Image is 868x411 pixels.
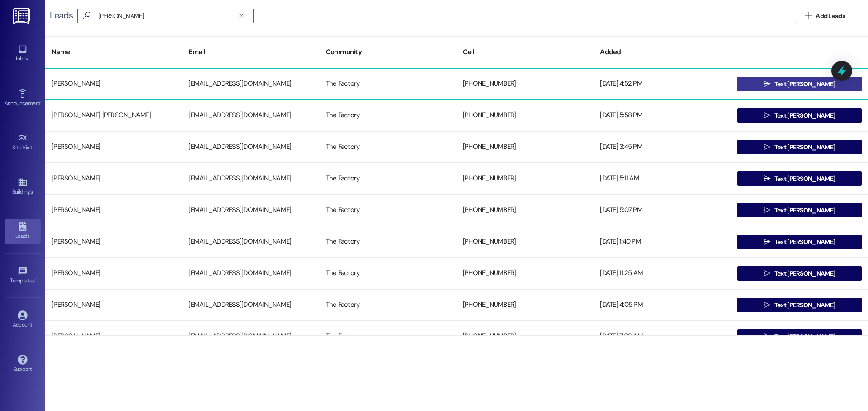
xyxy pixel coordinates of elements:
[45,296,182,314] div: [PERSON_NAME]
[99,9,234,22] input: Search name/email/community (quotes for exact match e.g. "John Smith")
[320,75,457,93] div: The Factory
[774,300,835,310] span: Text [PERSON_NAME]
[737,266,862,281] button: Text [PERSON_NAME]
[182,264,319,282] div: [EMAIL_ADDRESS][DOMAIN_NAME]
[239,12,244,19] i: 
[774,111,835,120] span: Text [PERSON_NAME]
[457,75,594,93] div: [PHONE_NUMBER]
[737,329,862,344] button: Text [PERSON_NAME]
[764,333,770,340] i: 
[320,296,457,314] div: The Factory
[45,233,182,251] div: [PERSON_NAME]
[45,201,182,219] div: [PERSON_NAME]
[45,41,182,63] div: Name
[182,170,319,188] div: [EMAIL_ADDRESS][DOMAIN_NAME]
[457,170,594,188] div: [PHONE_NUMBER]
[796,9,854,23] button: Add Leads
[182,233,319,251] div: [EMAIL_ADDRESS][DOMAIN_NAME]
[805,12,812,19] i: 
[320,170,457,188] div: The Factory
[320,328,457,346] div: The Factory
[816,11,845,21] span: Add Leads
[594,138,731,156] div: [DATE] 3:45 PM
[182,296,319,314] div: [EMAIL_ADDRESS][DOMAIN_NAME]
[457,233,594,251] div: [PHONE_NUMBER]
[737,140,862,154] button: Text [PERSON_NAME]
[182,328,319,346] div: [EMAIL_ADDRESS][DOMAIN_NAME]
[320,138,457,156] div: The Factory
[45,75,182,93] div: [PERSON_NAME]
[457,41,594,63] div: Cell
[33,143,34,149] span: •
[594,328,731,346] div: [DATE] 7:03 AM
[764,270,770,277] i: 
[45,264,182,282] div: [PERSON_NAME]
[5,130,41,155] a: Site Visit •
[234,9,249,23] button: Clear text
[35,276,36,282] span: •
[5,42,41,66] a: Inbox
[457,328,594,346] div: [PHONE_NUMBER]
[594,296,731,314] div: [DATE] 4:05 PM
[80,11,94,20] i: 
[764,301,770,309] i: 
[320,41,457,63] div: Community
[182,106,319,125] div: [EMAIL_ADDRESS][DOMAIN_NAME]
[457,296,594,314] div: [PHONE_NUMBER]
[45,138,182,156] div: [PERSON_NAME]
[594,75,731,93] div: [DATE] 4:52 PM
[5,219,41,243] a: Leads
[45,328,182,346] div: [PERSON_NAME]
[13,8,32,24] img: ResiDesk Logo
[320,106,457,125] div: The Factory
[737,77,862,91] button: Text [PERSON_NAME]
[320,264,457,282] div: The Factory
[457,138,594,156] div: [PHONE_NUMBER]
[774,269,835,278] span: Text [PERSON_NAME]
[320,233,457,251] div: The Factory
[45,106,182,125] div: [PERSON_NAME] [PERSON_NAME]
[45,170,182,188] div: [PERSON_NAME]
[182,138,319,156] div: [EMAIL_ADDRESS][DOMAIN_NAME]
[774,237,835,247] span: Text [PERSON_NAME]
[764,238,770,245] i: 
[594,233,731,251] div: [DATE] 1:40 PM
[5,308,41,332] a: Account
[774,206,835,215] span: Text [PERSON_NAME]
[457,106,594,125] div: [PHONE_NUMBER]
[764,175,770,182] i: 
[594,201,731,219] div: [DATE] 5:07 PM
[182,75,319,93] div: [EMAIL_ADDRESS][DOMAIN_NAME]
[737,203,862,217] button: Text [PERSON_NAME]
[774,79,835,89] span: Text [PERSON_NAME]
[737,235,862,249] button: Text [PERSON_NAME]
[457,264,594,282] div: [PHONE_NUMBER]
[40,99,42,105] span: •
[774,332,835,342] span: Text [PERSON_NAME]
[594,41,731,63] div: Added
[774,143,835,152] span: Text [PERSON_NAME]
[50,11,73,20] div: Leads
[764,207,770,214] i: 
[182,201,319,219] div: [EMAIL_ADDRESS][DOMAIN_NAME]
[182,41,319,63] div: Email
[764,143,770,151] i: 
[5,352,41,376] a: Support
[764,80,770,88] i: 
[737,108,862,123] button: Text [PERSON_NAME]
[320,201,457,219] div: The Factory
[5,263,41,288] a: Templates •
[737,298,862,312] button: Text [PERSON_NAME]
[774,174,835,184] span: Text [PERSON_NAME]
[5,175,41,199] a: Buildings
[764,112,770,119] i: 
[594,264,731,282] div: [DATE] 11:25 AM
[737,171,862,186] button: Text [PERSON_NAME]
[457,201,594,219] div: [PHONE_NUMBER]
[594,170,731,188] div: [DATE] 5:11 AM
[594,106,731,125] div: [DATE] 5:58 PM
